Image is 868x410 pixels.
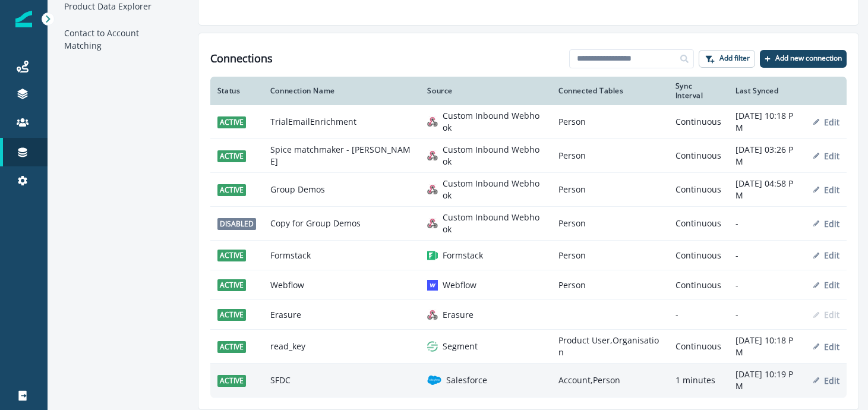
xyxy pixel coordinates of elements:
[217,116,246,128] span: active
[813,184,839,195] button: Edit
[217,375,246,387] span: active
[15,11,32,27] img: Inflection
[699,50,755,68] button: Add filter
[217,86,256,96] div: Status
[210,52,273,65] h1: Connections
[263,270,421,300] td: Webflow
[813,375,839,386] button: Edit
[824,150,839,162] p: Edit
[263,105,421,139] td: TrialEmailEnrichment
[263,139,421,173] td: Spice matchmaker - [PERSON_NAME]
[824,218,839,229] p: Edit
[813,309,839,320] button: Edit
[217,309,246,321] span: active
[443,110,544,134] p: Custom Inbound Webhook
[551,330,668,364] td: Product User,Organisation
[824,279,839,291] p: Edit
[719,54,750,62] p: Add filter
[427,373,441,387] img: salesforce
[551,241,668,270] td: Person
[217,218,256,230] span: disabled
[210,139,847,173] a: activeSpice matchmaker - [PERSON_NAME]generic inbound webhookCustom Inbound WebhookPersonContinuo...
[736,335,799,358] p: [DATE] 10:18 PM
[427,341,438,352] img: segment
[775,54,842,62] p: Add new connection
[210,105,847,139] a: activeTrialEmailEnrichmentgeneric inbound webhookCustom Inbound WebhookPersonContinuous[DATE] 10:...
[736,144,799,168] p: [DATE] 03:26 PM
[676,81,721,100] div: Sync Interval
[551,364,668,398] td: Account,Person
[427,150,438,161] img: generic inbound webhook
[217,279,246,291] span: active
[263,364,421,398] td: SFDC
[824,375,839,386] p: Edit
[427,184,438,195] img: generic inbound webhook
[813,279,839,291] button: Edit
[824,116,839,128] p: Edit
[736,217,799,229] p: -
[427,310,438,320] img: erasure
[813,341,839,352] button: Edit
[736,110,799,134] p: [DATE] 10:18 PM
[668,330,728,364] td: Continuous
[813,218,839,229] button: Edit
[668,173,728,207] td: Continuous
[736,279,799,291] p: -
[760,50,847,68] button: Add new connection
[210,241,847,270] a: activeFormstackformstackFormstackPersonContinuous-Edit
[263,330,421,364] td: read_key
[668,364,728,398] td: 1 minutes
[210,173,847,207] a: activeGroup Demosgeneric inbound webhookCustom Inbound WebhookPersonContinuous[DATE] 04:58 PMEdit
[427,280,438,291] img: webflow
[210,300,847,330] a: activeErasureerasureErasure--Edit
[443,144,544,168] p: Custom Inbound Webhook
[427,250,438,261] img: formstack
[551,139,668,173] td: Person
[217,341,246,353] span: active
[668,207,728,241] td: Continuous
[668,241,728,270] td: Continuous
[813,116,839,128] button: Edit
[443,340,478,352] p: Segment
[551,207,668,241] td: Person
[217,250,246,261] span: active
[270,86,414,96] div: Connection Name
[443,212,544,235] p: Custom Inbound Webhook
[668,139,728,173] td: Continuous
[217,184,246,196] span: active
[427,86,544,96] div: Source
[443,250,483,261] p: Formstack
[824,309,839,320] p: Edit
[736,368,799,392] p: [DATE] 10:19 PM
[263,207,421,241] td: Copy for Group Demos
[824,341,839,352] p: Edit
[736,309,799,321] p: -
[558,86,661,96] div: Connected Tables
[736,178,799,201] p: [DATE] 04:58 PM
[551,173,668,207] td: Person
[824,184,839,195] p: Edit
[210,207,847,241] a: disabledCopy for Group Demosgeneric inbound webhookCustom Inbound WebhookPersonContinuous-Edit
[210,364,847,398] a: activeSFDCsalesforceSalesforceAccount,Person1 minutes[DATE] 10:19 PMEdit
[668,300,728,330] td: -
[736,250,799,261] p: -
[551,270,668,300] td: Person
[210,330,847,364] a: activeread_keysegmentSegmentProduct User,OrganisationContinuous[DATE] 10:18 PMEdit
[551,105,668,139] td: Person
[217,150,246,162] span: active
[59,22,177,56] div: Contact to Account Matching
[446,374,487,386] p: Salesforce
[668,270,728,300] td: Continuous
[824,250,839,261] p: Edit
[813,250,839,261] button: Edit
[736,86,799,96] div: Last Synced
[263,300,421,330] td: Erasure
[443,309,474,321] p: Erasure
[427,218,438,229] img: generic inbound webhook
[443,279,476,291] p: Webflow
[443,178,544,201] p: Custom Inbound Webhook
[210,270,847,300] a: activeWebflowwebflowWebflowPersonContinuous-Edit
[263,173,421,207] td: Group Demos
[427,116,438,127] img: generic inbound webhook
[668,105,728,139] td: Continuous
